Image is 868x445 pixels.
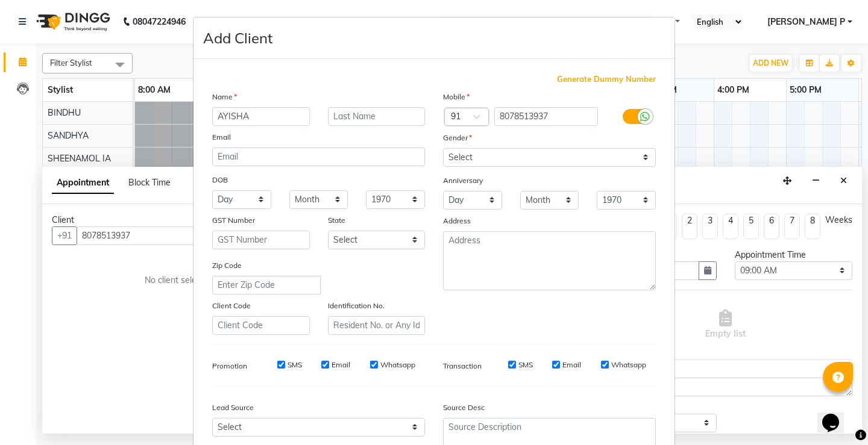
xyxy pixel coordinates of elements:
label: Whatsapp [380,359,415,370]
input: Last Name [328,107,426,126]
label: GST Number [212,215,255,226]
label: SMS [288,359,302,370]
input: First Name [212,107,310,126]
input: Client Code [212,316,310,335]
label: Email [562,359,581,370]
label: DOB [212,175,228,185]
label: Gender [443,132,472,143]
label: Address [443,216,471,226]
input: GST Number [212,231,310,249]
label: Promotion [212,361,247,372]
label: Lead Source [212,402,254,413]
h4: Add Client [203,27,272,49]
input: Mobile [494,107,599,126]
label: Name [212,92,237,102]
label: Transaction [443,361,482,372]
span: Generate Dummy Number [557,73,656,86]
label: Zip Code [212,260,242,271]
label: Email [212,132,231,143]
label: Anniversary [443,175,483,186]
label: SMS [518,359,533,370]
label: Source Desc [443,402,485,413]
input: Resident No. or Any Id [328,316,426,335]
label: Whatsapp [611,359,646,370]
input: Enter Zip Code [212,276,321,294]
label: Identification No. [328,300,385,311]
label: Mobile [443,92,470,102]
input: Email [212,148,425,166]
label: Client Code [212,300,251,311]
label: State [328,215,345,226]
label: Email [332,359,350,370]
